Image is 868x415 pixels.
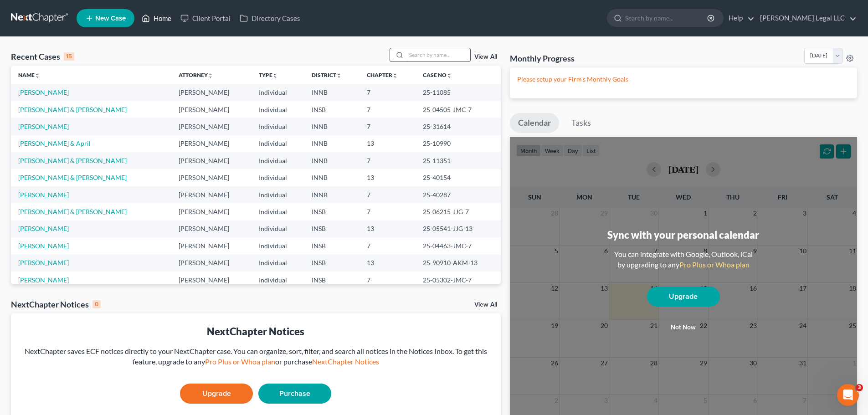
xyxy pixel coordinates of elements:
td: 25-40287 [416,186,501,203]
td: Individual [252,152,304,169]
td: 7 [360,186,416,203]
a: Upgrade [647,287,720,307]
td: 25-05541-JJG-13 [416,220,501,237]
td: Individual [252,84,304,101]
a: [PERSON_NAME] & [PERSON_NAME] [18,208,127,215]
div: You can integrate with Google, Outlook, iCal by upgrading to any [611,249,756,270]
i: unfold_more [208,73,213,78]
td: [PERSON_NAME] [171,84,252,101]
a: [PERSON_NAME] [18,242,69,250]
input: Search by name... [406,48,470,61]
td: 25-11085 [416,84,501,101]
td: [PERSON_NAME] [171,220,252,237]
td: [PERSON_NAME] [171,237,252,254]
p: Please setup your Firm's Monthly Goals [517,75,850,84]
td: Individual [252,255,304,272]
a: NextChapter Notices [312,357,379,366]
td: 7 [360,84,416,101]
td: [PERSON_NAME] [171,135,252,152]
td: Individual [252,135,304,152]
td: INSB [304,272,360,288]
td: Individual [252,186,304,203]
td: [PERSON_NAME] [171,118,252,135]
h3: Monthly Progress [510,53,575,64]
i: unfold_more [336,73,342,78]
td: 25-90910-AKM-13 [416,255,501,272]
td: 25-40154 [416,169,501,186]
a: Upgrade [180,384,253,404]
a: [PERSON_NAME] [18,276,69,284]
a: Directory Cases [235,10,305,26]
a: [PERSON_NAME] Legal LLC [755,10,857,26]
td: [PERSON_NAME] [171,101,252,118]
a: Nameunfold_more [18,72,40,78]
div: Recent Cases [11,51,74,62]
i: unfold_more [392,73,398,78]
td: Individual [252,118,304,135]
td: Individual [252,272,304,288]
td: INNB [304,152,360,169]
td: Individual [252,169,304,186]
td: INSB [304,101,360,118]
a: Purchase [258,384,331,404]
td: [PERSON_NAME] [171,169,252,186]
a: Typeunfold_more [259,72,278,78]
td: 7 [360,152,416,169]
td: Individual [252,237,304,254]
td: Individual [252,101,304,118]
div: Sync with your personal calendar [607,228,759,242]
td: INNB [304,186,360,203]
a: Pro Plus or Whoa plan [679,260,750,269]
a: Tasks [563,113,599,133]
a: Districtunfold_more [312,72,342,78]
div: NextChapter Notices [18,324,493,338]
td: Individual [252,203,304,220]
td: 7 [360,118,416,135]
td: INSB [304,255,360,272]
td: 25-11351 [416,152,501,169]
td: 25-31614 [416,118,501,135]
td: 13 [360,135,416,152]
td: [PERSON_NAME] [171,186,252,203]
a: [PERSON_NAME] [18,191,69,199]
i: unfold_more [447,73,452,78]
a: [PERSON_NAME] [18,88,69,96]
a: Pro Plus or Whoa plan [205,357,275,366]
td: 25-04505-JMC-7 [416,101,501,118]
td: 7 [360,237,416,254]
td: 13 [360,255,416,272]
td: 25-05302-JMC-7 [416,272,501,288]
td: INNB [304,135,360,152]
a: Client Portal [176,10,235,26]
td: INNB [304,118,360,135]
td: 13 [360,169,416,186]
a: Calendar [510,113,559,133]
a: [PERSON_NAME] & [PERSON_NAME] [18,157,127,164]
a: View All [474,54,497,60]
a: Attorneyunfold_more [179,72,213,78]
a: [PERSON_NAME] & April [18,139,91,147]
a: Help [724,10,755,26]
td: [PERSON_NAME] [171,255,252,272]
td: 7 [360,101,416,118]
td: INNB [304,169,360,186]
td: 7 [360,272,416,288]
a: [PERSON_NAME] & [PERSON_NAME] [18,174,127,181]
a: [PERSON_NAME] [18,123,69,130]
td: Individual [252,220,304,237]
button: Not now [647,318,720,337]
div: NextChapter saves ECF notices directly to your NextChapter case. You can organize, sort, filter, ... [18,346,493,367]
td: INNB [304,84,360,101]
a: Home [137,10,176,26]
td: [PERSON_NAME] [171,203,252,220]
input: Search by name... [625,10,709,26]
td: [PERSON_NAME] [171,152,252,169]
div: 0 [92,300,101,308]
a: [PERSON_NAME] & [PERSON_NAME] [18,106,127,113]
span: New Case [95,15,126,22]
iframe: Intercom live chat [837,384,859,406]
span: 3 [856,384,863,391]
div: NextChapter Notices [11,299,101,310]
a: Case Nounfold_more [423,72,452,78]
td: INSB [304,237,360,254]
